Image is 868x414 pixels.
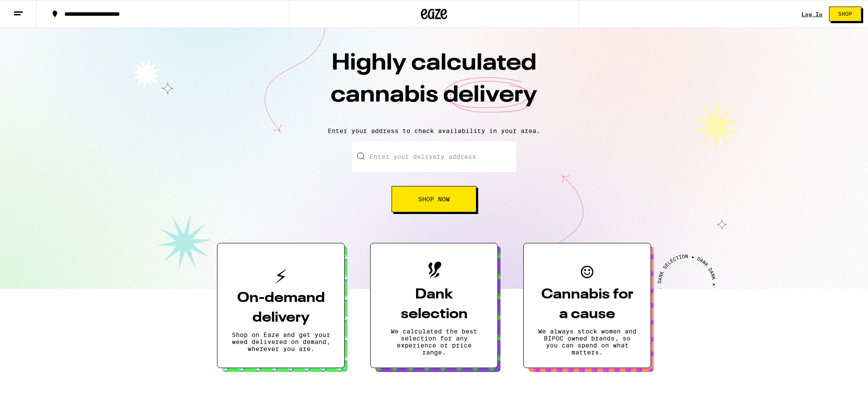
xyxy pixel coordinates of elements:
[231,331,330,352] p: Shop on Eaze and get your weed delivered on demand, wherever you are.
[829,7,861,21] button: Shop
[801,11,822,17] a: Log In
[352,141,516,172] input: Enter your delivery address
[838,11,852,17] span: Shop
[385,285,483,324] h3: Dank selection
[9,127,859,134] p: Enter your address to check availability in your area.
[538,285,637,324] h3: Cannabis for a cause
[392,186,476,212] button: Shop Now
[231,288,330,328] h3: On-demand delivery
[281,48,587,120] h1: Highly calculated cannabis delivery
[523,243,651,368] button: Cannabis for a causeWe always stock women and BIPOC owned brands, so you can spend on what matters.
[538,328,637,356] p: We always stock women and BIPOC owned brands, so you can spend on what matters.
[418,196,450,202] span: Shop Now
[370,243,498,368] button: Dank selectionWe calculated the best selection for any experience or price range.
[217,243,345,368] button: On-demand deliveryShop on Eaze and get your weed delivered on demand, wherever you are.
[822,7,868,21] a: Shop
[385,328,483,356] p: We calculated the best selection for any experience or price range.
